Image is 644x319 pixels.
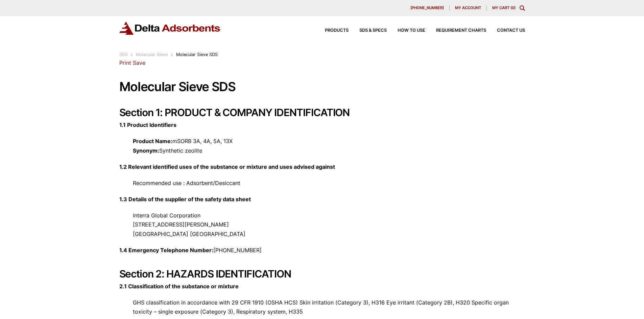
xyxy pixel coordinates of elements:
[349,28,387,33] a: SDS & SPECS
[119,246,525,255] p: [PHONE_NUMBER]
[119,59,131,66] a: Print
[119,163,335,170] strong: 1.2 Relevant identified uses of the substance or mixture and uses advised against
[119,268,525,280] h2: Section 2: HAZARDS IDENTIFICATION
[176,52,218,57] span: Molecular Sieve SDS
[119,52,128,57] a: SDS
[387,28,425,33] a: How to Use
[425,28,486,33] a: Requirement Charts
[492,5,516,10] a: My Cart (0)
[359,28,387,33] span: SDS & SPECS
[131,52,133,57] span: :
[325,28,349,33] span: Products
[119,179,525,188] p: Recommended use : Adsorbent/Desiccant
[133,138,172,144] strong: Product Name:
[398,28,425,33] span: How to Use
[133,147,159,154] strong: Synonym:
[119,80,525,94] h1: Molecular Sieve SDS
[119,196,251,203] strong: 1.3 Details of the supplier of the safety data sheet
[171,52,173,57] span: :
[455,6,481,10] span: My account
[119,137,525,155] p: mSORB 3A, 4A, 5A, 13X Synthetic zeolite
[119,298,525,316] p: GHS classification in accordance with 29 CFR 1910 (OSHA HCS) Skin irritation (Category 3), H316 E...
[410,6,444,10] span: [PHONE_NUMBER]
[119,22,221,35] img: Delta Adsorbents
[119,211,525,239] p: Interra Global Corporation [STREET_ADDRESS][PERSON_NAME] [GEOGRAPHIC_DATA] [GEOGRAPHIC_DATA]
[486,28,525,33] a: Contact Us
[497,28,525,33] span: Contact Us
[119,106,525,118] h2: Section 1: PRODUCT & COMPANY IDENTIFICATION
[436,28,486,33] span: Requirement Charts
[133,59,145,66] a: Save
[520,5,525,11] div: Toggle Modal Content
[314,28,349,33] a: Products
[405,5,450,11] a: [PHONE_NUMBER]
[136,52,168,57] a: Molecular Sieve
[450,5,487,11] a: My account
[512,5,514,10] span: 0
[119,122,176,128] strong: 1.1 Product Identifiers
[119,283,239,290] strong: 2.1 Classification of the substance or mixture
[119,247,213,254] strong: 1.4 Emergency Telephone Number:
